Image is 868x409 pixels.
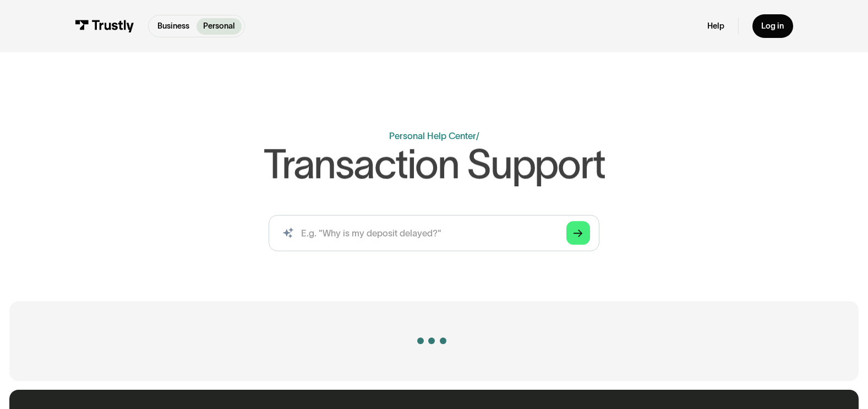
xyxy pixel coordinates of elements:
a: Business [151,18,196,35]
input: search [269,215,599,251]
p: Business [157,20,189,32]
p: Personal [203,20,235,32]
a: Personal [196,18,242,35]
a: Personal Help Center [389,131,476,141]
img: Trustly Logo [75,20,134,32]
div: Log in [761,21,784,31]
a: Log in [752,14,793,38]
form: Search [269,215,599,251]
div: / [476,131,479,141]
h1: Transaction Support [264,144,605,184]
a: Help [707,21,724,31]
